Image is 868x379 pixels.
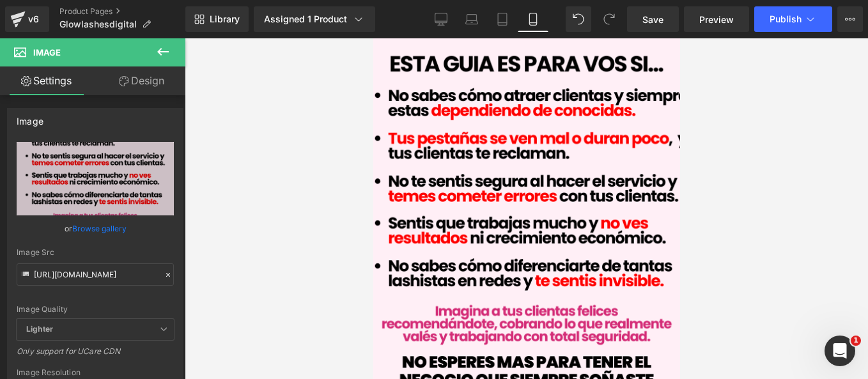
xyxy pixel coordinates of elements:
[26,324,53,334] b: Lighter
[518,6,548,32] a: Mobile
[851,336,861,346] span: 1
[837,6,863,32] button: More
[642,13,663,26] span: Save
[17,263,174,286] input: Link
[17,248,174,257] div: Image Src
[596,6,622,32] button: Redo
[825,336,855,366] iframe: Intercom live chat
[487,6,518,32] a: Tablet
[754,6,832,32] button: Publish
[26,11,42,27] div: v6
[210,13,240,25] span: Library
[684,6,749,32] a: Preview
[95,66,188,95] a: Design
[17,222,174,235] div: or
[72,217,127,240] a: Browse gallery
[17,346,174,365] div: Only support for UCare CDN
[17,109,43,127] div: Image
[59,6,185,17] a: Product Pages
[770,14,802,24] span: Publish
[17,305,174,314] div: Image Quality
[59,19,137,29] span: Glowlashesdigital
[426,6,456,32] a: Desktop
[264,13,365,26] div: Assigned 1 Product
[699,13,734,26] span: Preview
[456,6,487,32] a: Laptop
[185,6,249,32] a: New Library
[566,6,591,32] button: Undo
[17,368,174,377] div: Image Resolution
[5,6,49,32] a: v6
[33,47,61,58] span: Image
